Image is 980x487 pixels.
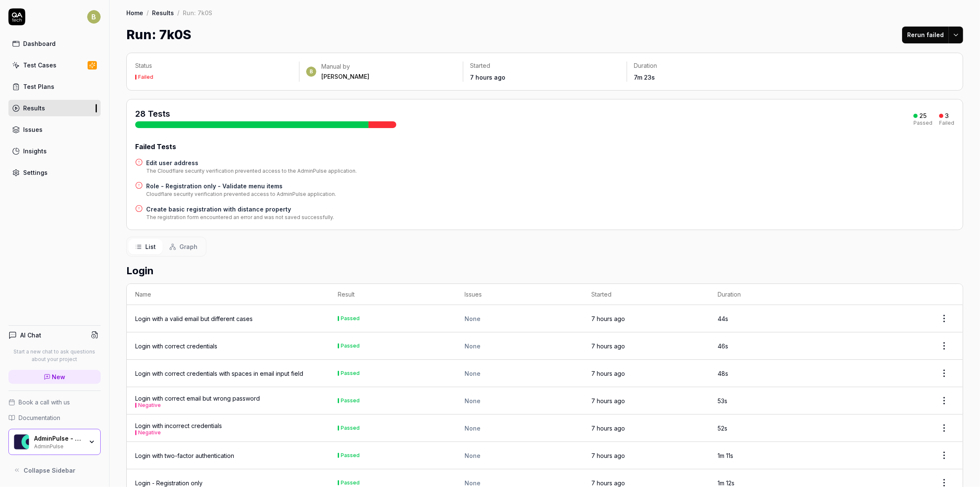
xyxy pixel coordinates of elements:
[8,413,101,422] a: Documentation
[634,62,784,70] p: Duration
[87,10,101,24] span: B
[8,121,101,138] a: Issues
[177,8,179,17] div: /
[135,314,253,323] a: Login with a valid email but different cases
[152,8,174,17] a: Results
[147,8,149,17] div: /
[591,343,625,350] time: 7 hours ago
[19,398,70,407] span: Book a call with us
[591,370,625,377] time: 7 hours ago
[135,342,217,351] a: Login with correct credentials
[8,164,101,181] a: Settings
[34,435,83,442] div: AdminPulse - 0475.384.429
[135,142,954,152] div: Failed Tests
[138,430,161,435] button: Negative
[24,466,75,475] span: Collapse Sidebar
[183,8,212,17] div: Run: 7k0S
[718,425,727,432] time: 52s
[23,104,45,112] div: Results
[591,452,625,459] time: 7 hours ago
[718,315,728,322] time: 44s
[23,39,56,48] div: Dashboard
[23,82,54,91] div: Test Plans
[135,109,170,119] span: 28 Tests
[87,8,101,25] button: B
[23,125,43,134] div: Issues
[465,342,574,351] div: None
[128,239,163,254] button: List
[470,62,620,70] p: Started
[465,424,574,433] div: None
[135,394,260,408] a: Login with correct email but wrong passwordNegative
[718,397,727,404] time: 53s
[8,35,101,52] a: Dashboard
[146,214,334,221] div: The registration form encountered an error and was not saved successfully.
[465,396,574,405] div: None
[465,451,574,460] div: None
[329,284,456,305] th: Result
[591,425,625,432] time: 7 hours ago
[939,120,954,126] div: Failed
[126,25,191,44] h1: Run: 7k0S
[179,242,198,251] span: Graph
[8,57,101,73] a: Test Cases
[718,370,728,377] time: 48s
[135,62,292,70] p: Status
[145,242,156,251] span: List
[341,398,360,403] div: Passed
[146,182,336,190] a: Role - Registration only - Validate menu items
[126,8,143,17] a: Home
[321,72,369,81] div: [PERSON_NAME]
[8,143,101,159] a: Insights
[19,413,60,422] span: Documentation
[718,452,733,459] time: 1m 11s
[919,112,927,120] div: 25
[591,315,625,322] time: 7 hours ago
[135,451,234,460] a: Login with two-factor authentication
[634,74,655,81] time: 7m 23s
[341,453,360,458] div: Passed
[709,284,836,305] th: Duration
[146,167,357,175] div: The Cloudflare security verification prevented access to the AdminPulse application.
[8,348,101,363] p: Start a new chat to ask questions about your project
[8,398,101,407] a: Book a call with us
[321,62,369,71] div: Manual by
[146,190,336,198] div: Cloudflare security verification prevented access to AdminPulse application.
[591,397,625,404] time: 7 hours ago
[718,343,728,350] time: 46s
[146,158,357,167] a: Edit user address
[8,462,101,479] button: Collapse Sidebar
[341,343,360,348] div: Passed
[583,284,710,305] th: Started
[20,331,41,340] h4: AI Chat
[127,284,329,305] th: Name
[902,27,949,43] button: Rerun failed
[135,421,222,435] a: Login with incorrect credentialsNegative
[23,147,47,155] div: Insights
[341,425,360,431] div: Passed
[913,120,932,126] div: Passed
[341,371,360,376] div: Passed
[126,263,963,278] h2: Login
[341,316,360,321] div: Passed
[135,369,303,378] a: Login with correct credentials with spaces in email input field
[8,429,101,455] button: AdminPulse - 0475.384.429 LogoAdminPulse - 0475.384.429AdminPulse
[52,372,66,381] span: New
[135,421,222,435] div: Login with incorrect credentials
[135,394,260,408] div: Login with correct email but wrong password
[718,479,734,487] time: 1m 12s
[591,479,625,487] time: 7 hours ago
[146,205,334,214] a: Create basic registration with distance property
[138,403,161,408] button: Negative
[163,239,204,254] button: Graph
[34,442,83,449] div: AdminPulse
[8,100,101,116] a: Results
[470,74,505,81] time: 7 hours ago
[23,168,48,177] div: Settings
